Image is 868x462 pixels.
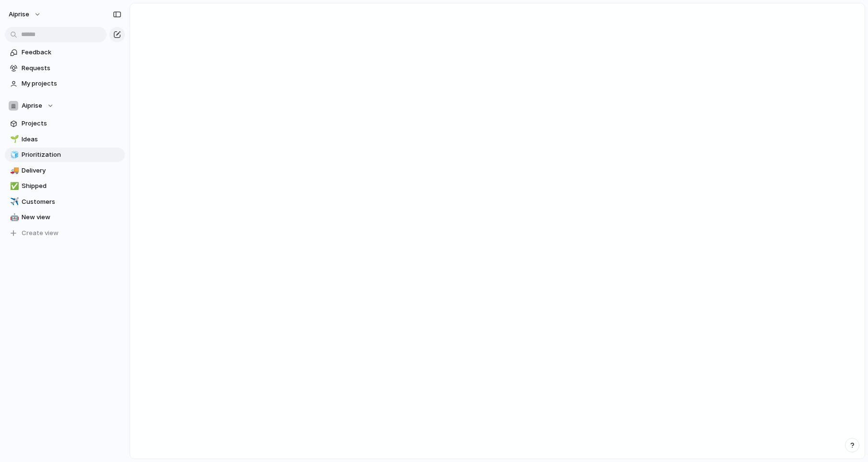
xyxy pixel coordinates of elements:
span: My projects [22,79,121,88]
a: 🚚Delivery [5,163,125,178]
span: Create view [22,228,59,238]
span: aiprise [9,10,29,19]
button: ✈️ [9,197,18,207]
div: ✈️ [10,196,17,207]
button: 🌱 [9,135,18,144]
a: Feedback [5,45,125,60]
div: 🚚 [10,165,17,176]
a: 🧊Prioritization [5,148,125,162]
a: ✈️Customers [5,195,125,209]
span: Customers [22,197,121,207]
div: ✅ [10,181,17,192]
button: aiprise [4,7,46,22]
a: 🤖New view [5,210,125,225]
button: ✅ [9,181,18,191]
a: ✅Shipped [5,179,125,193]
a: 🌱Ideas [5,132,125,147]
a: My projects [5,76,125,91]
div: 🌱 [10,134,17,145]
button: Create view [5,226,125,240]
span: Delivery [22,166,121,175]
div: 🧊 [10,150,17,161]
span: New view [22,212,121,222]
a: Projects [5,116,125,131]
span: Shipped [22,181,121,191]
div: 🤖 [10,212,17,223]
span: Requests [22,63,121,73]
span: Aiprise [22,101,42,111]
button: 🧊 [9,150,18,160]
button: 🤖 [9,212,18,222]
button: 🚚 [9,166,18,175]
span: Feedback [22,48,121,57]
a: Requests [5,61,125,75]
span: Prioritization [22,150,121,160]
button: Aiprise [5,99,125,113]
span: Projects [22,119,121,128]
span: Ideas [22,135,121,144]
